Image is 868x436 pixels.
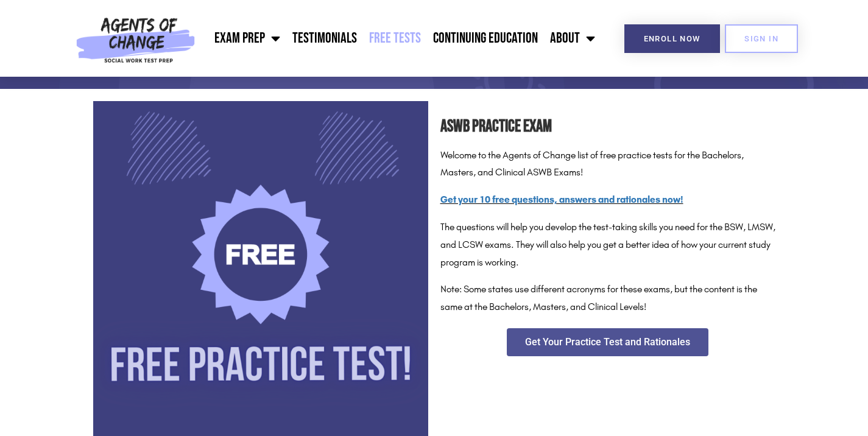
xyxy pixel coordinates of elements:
[507,328,708,356] a: Get Your Practice Test and Rationales
[440,113,775,141] h2: ASWB Practice Exam
[544,23,601,54] a: About
[525,337,690,347] span: Get Your Practice Test and Rationales
[744,35,778,43] span: SIGN IN
[363,23,427,54] a: Free Tests
[440,194,683,205] a: Get your 10 free questions, answers and rationales now!
[624,24,720,53] a: Enroll Now
[440,147,775,182] p: Welcome to the Agents of Change list of free practice tests for the Bachelors, Masters, and Clini...
[644,35,700,43] span: Enroll Now
[427,23,544,54] a: Continuing Education
[201,23,601,54] nav: Menu
[208,23,286,54] a: Exam Prep
[440,281,775,316] p: Note: Some states use different acronyms for these exams, but the content is the same at the Bach...
[725,24,798,53] a: SIGN IN
[440,219,775,271] p: The questions will help you develop the test-taking skills you need for the BSW, LMSW, and LCSW e...
[286,23,363,54] a: Testimonials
